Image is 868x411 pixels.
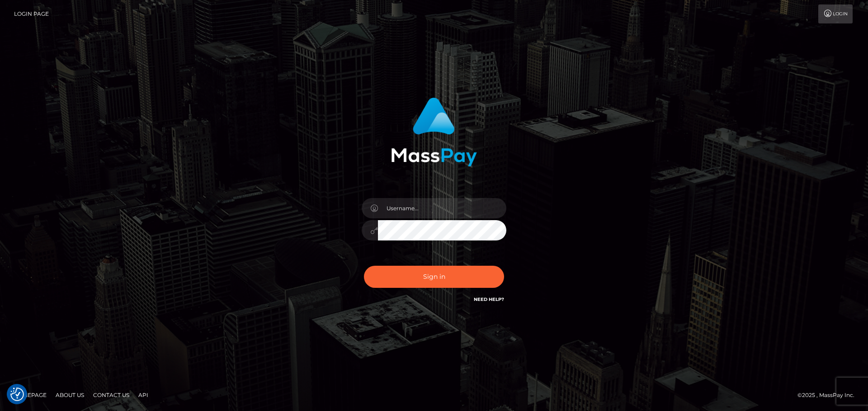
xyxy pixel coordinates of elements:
[474,296,504,302] a: Need Help?
[391,97,477,166] img: MassPay Login
[14,5,49,23] a: Login Page
[10,388,24,401] button: Consent Preferences
[52,388,88,402] a: About Us
[364,266,504,288] button: Sign in
[10,388,50,402] a: Homepage
[797,390,861,400] div: © 2025 , MassPay Inc.
[10,388,24,401] img: Revisit consent button
[135,388,152,402] a: API
[90,388,133,402] a: Contact Us
[818,5,853,23] a: Login
[378,198,506,218] input: Username...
